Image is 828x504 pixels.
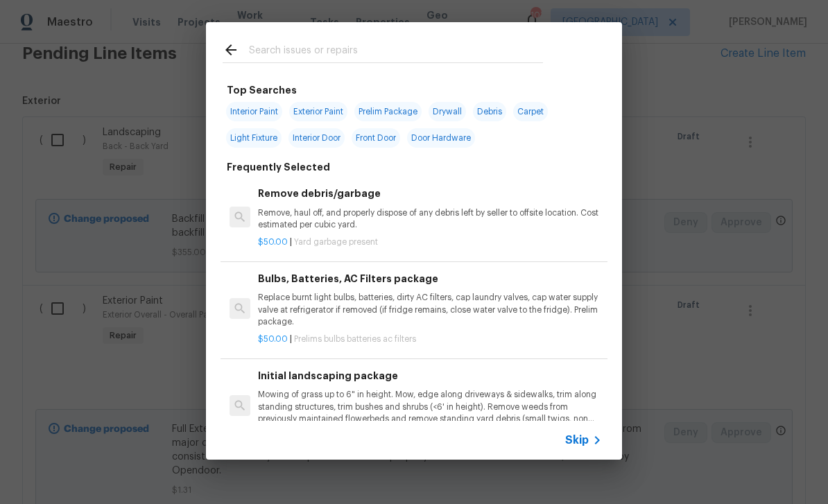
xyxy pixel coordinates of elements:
[258,238,288,246] span: $50.00
[294,238,378,246] span: Yard garbage present
[294,335,416,343] span: Prelims bulbs batteries ac filters
[258,333,602,345] p: |
[258,271,602,286] h6: Bulbs, Batteries, AC Filters package
[249,42,543,62] input: Search issues or repairs
[429,102,466,121] span: Drywall
[258,368,602,383] h6: Initial landscaping package
[258,207,602,231] p: Remove, haul off, and properly dispose of any debris left by seller to offsite location. Cost est...
[565,433,589,447] span: Skip
[227,159,330,175] h6: Frequently Selected
[473,102,506,121] span: Debris
[352,128,400,148] span: Front Door
[258,186,602,201] h6: Remove debris/garbage
[288,128,345,148] span: Interior Door
[258,292,602,327] p: Replace burnt light bulbs, batteries, dirty AC filters, cap laundry valves, cap water supply valv...
[289,102,347,121] span: Exterior Paint
[227,82,297,98] h6: Top Searches
[258,335,288,343] span: $50.00
[513,102,548,121] span: Carpet
[258,236,602,248] p: |
[226,128,282,148] span: Light Fixture
[226,102,282,121] span: Interior Paint
[407,128,475,148] span: Door Hardware
[354,102,422,121] span: Prelim Package
[258,389,602,424] p: Mowing of grass up to 6" in height. Mow, edge along driveways & sidewalks, trim along standing st...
